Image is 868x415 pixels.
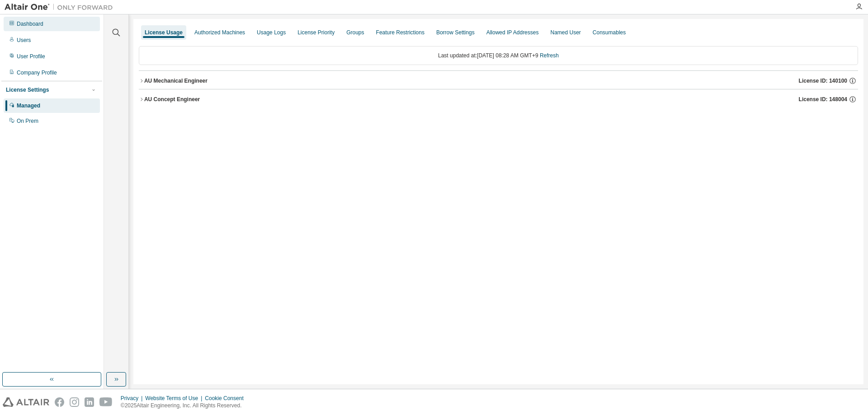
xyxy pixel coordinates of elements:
div: License Settings [6,86,49,93]
div: Company Profile [17,69,57,76]
span: License ID: 148004 [799,96,847,103]
div: Named User [550,29,580,36]
div: Privacy [121,395,145,402]
div: Dashboard [17,20,43,28]
img: linkedin.svg [85,397,94,407]
div: Usage Logs [257,29,286,36]
div: AU Mechanical Engineer [144,77,208,84]
button: AU Mechanical EngineerLicense ID: 140100 [139,71,858,91]
div: Users [17,37,31,44]
div: Groups [346,29,364,36]
img: altair_logo.svg [3,397,49,407]
p: © 2025 Altair Engineering, Inc. All Rights Reserved. [121,402,249,410]
div: Cookie Consent [205,395,249,402]
div: Last updated at: [DATE] 08:28 AM GMT+9 [139,46,858,65]
img: Altair One [5,3,118,12]
div: Consumables [593,29,626,36]
div: Managed [17,102,40,109]
img: youtube.svg [99,397,113,407]
div: On Prem [17,117,38,125]
div: License Usage [145,29,183,36]
div: User Profile [17,53,45,60]
div: AU Concept Engineer [144,96,200,103]
div: Website Terms of Use [145,395,205,402]
a: Refresh [540,52,559,59]
div: Allowed IP Addresses [486,29,539,36]
div: License Priority [297,29,335,36]
img: instagram.svg [70,397,79,407]
span: License ID: 140100 [799,77,847,84]
img: facebook.svg [55,397,64,407]
div: Feature Restrictions [376,29,425,36]
div: Borrow Settings [436,29,475,36]
div: Authorized Machines [194,29,245,36]
button: AU Concept EngineerLicense ID: 148004 [139,89,858,109]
